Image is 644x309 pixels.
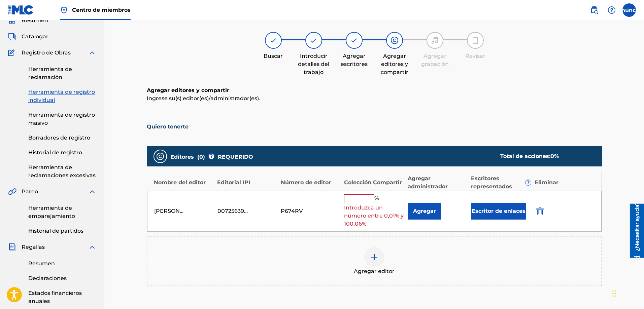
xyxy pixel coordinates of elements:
[28,134,90,141] font: Borradores de registro
[590,6,598,14] img: buscar
[587,3,601,17] a: Búsqueda pública
[22,33,48,40] font: Catalogar
[170,154,194,160] font: Editores
[154,179,206,186] font: Nombre del editor
[471,203,526,220] button: Escritor de enlaces
[22,188,38,195] font: Pareo
[421,53,449,67] font: Agregar grabación
[500,153,550,159] font: Total de acciones:
[22,244,45,250] font: Regalías
[413,208,436,214] font: Agregar
[408,203,441,220] button: Agregar
[8,33,48,41] a: CatalogarCatalogar
[28,149,96,157] a: Historial de registro
[147,87,229,93] font: Agregar editores y compartir
[8,16,48,25] a: ResumenResumen
[22,49,71,56] font: Registro de Obras
[28,134,96,142] a: Borradores de registro
[354,268,395,274] font: Agregar editor
[471,36,479,44] img: Icono indicador de paso para revisión
[472,208,526,214] font: Escritor de enlaces
[8,49,17,57] img: Registro de Obras
[28,89,95,103] font: Herramienta de registro individual
[28,260,96,268] a: Resumen
[374,195,379,201] font: %
[28,275,67,281] font: Declaraciones
[554,153,559,159] font: %
[527,179,530,186] font: ?
[147,123,189,130] font: Quiero tenerte
[550,153,554,159] font: 0
[610,277,644,309] iframe: Widget de chat
[22,17,48,24] font: Resumen
[88,49,96,57] img: expandir
[391,36,399,44] img: Icono indicador de paso para agregar editores y recursos compartidos
[28,88,96,104] a: Herramienta de registro individual
[465,53,485,59] font: Revisar
[28,274,96,282] a: Declaraciones
[28,65,96,81] a: Herramienta de reclamación
[310,36,318,44] img: Icono indicador de paso para ingresar detalles del trabajo
[210,153,213,159] font: ?
[28,111,96,127] a: Herramienta de registro masivo
[269,36,277,44] img: Icono indicador de paso para búsqueda
[28,204,96,220] a: Herramienta de emparejamiento
[281,179,331,186] font: Número de editor
[625,204,644,258] iframe: Centro de recursos
[28,66,72,80] font: Herramienta de reclamación
[408,175,448,190] font: Agregar administrador
[88,188,96,196] img: expandir
[199,154,203,160] font: 0
[605,3,618,17] div: Ayuda
[28,290,82,304] font: Estados financieros anuales
[28,260,55,267] font: Resumen
[370,253,378,261] img: agregar
[197,154,199,160] font: (
[88,243,96,251] img: expandir
[147,95,260,102] font: Ingrese su(s) editor(es)/administrador(es).
[535,179,558,186] font: Eliminar
[28,228,83,234] font: Historial de partidos
[28,164,96,179] font: Herramienta de reclamaciones excesivas
[28,163,96,180] a: Herramienta de reclamaciones excesivas
[612,283,616,304] div: Arrastrar
[28,149,82,156] font: Historial de registro
[28,112,95,126] font: Herramienta de registro masivo
[471,175,512,190] font: Escritores representados
[622,3,636,17] div: Menú de usuario
[8,5,34,15] img: Logotipo del MLC
[344,179,402,186] font: Colección Compartir
[28,227,96,235] a: Historial de partidos
[8,188,16,196] img: Pareo
[8,16,16,25] img: Resumen
[536,207,544,215] img: 12a2ab48e56ec057fbd8.svg
[60,6,68,14] img: Titular de los derechos superior
[218,154,253,160] font: REQUERIDO
[72,7,131,13] font: Centro de miembros
[156,152,164,160] img: editores
[8,33,16,41] img: Catalogar
[381,53,408,75] font: Agregar editores y compartir
[608,6,616,14] img: ayuda
[28,289,96,305] a: Estados financieros anuales
[618,7,641,13] font: anuncio
[341,53,368,67] font: Agregar escritores
[8,243,16,251] img: Regalías
[203,154,205,160] font: )
[217,179,250,186] font: Editorial IPI
[298,53,329,75] font: Introducir detalles del trabajo
[264,53,283,59] font: Buscar
[344,204,404,227] font: Introduzca un número entre 0,01% y 100,06%
[28,205,75,219] font: Herramienta de emparejamiento
[350,36,358,44] img: Icono indicador de paso para agregar escritores
[431,36,439,44] img: Icono indicador de paso para agregar grabación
